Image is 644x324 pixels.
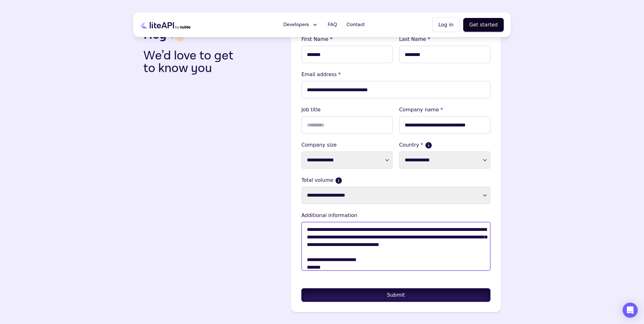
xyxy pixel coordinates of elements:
[301,36,393,43] lable: First Name *
[426,142,431,148] button: If more than one country, please select where the majority of your sales come from.
[328,21,337,29] span: FAQ
[301,141,393,149] label: Company size
[336,178,341,183] button: Current monthly volume your business makes in USD
[301,176,491,184] label: Total volume
[143,49,243,75] p: We’d love to get to know you
[399,36,491,43] lable: Last Name *
[343,19,369,31] a: Contact
[301,106,393,114] lable: Job title
[347,21,365,29] span: Contact
[399,106,491,114] lable: Company name *
[399,141,491,149] label: Country *
[301,212,491,219] lable: Additional information
[463,18,504,32] button: Get started
[301,288,491,302] button: Submit
[324,19,341,31] a: FAQ
[623,303,638,318] div: Open Intercom Messenger
[301,71,491,78] lable: Email address *
[432,18,459,32] button: Log in
[283,21,309,29] span: Developers
[280,19,322,31] button: Developers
